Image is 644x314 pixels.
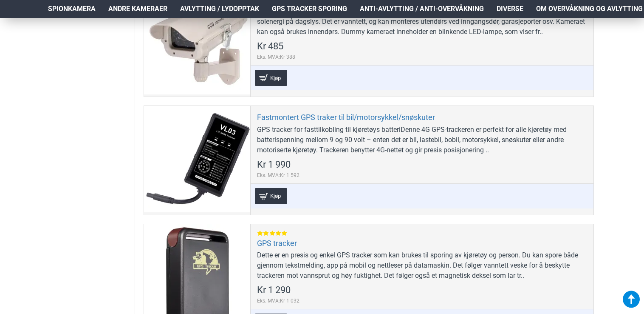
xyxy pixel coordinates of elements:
[272,4,347,14] span: GPS Tracker Sporing
[257,160,291,169] span: Kr 1 990
[257,125,587,155] div: GPS tracker for fasttilkobling til kjøretøys batteriDenne 4G GPS-trackeren er perfekt for alle kj...
[257,42,283,51] span: Kr 485
[257,53,295,61] span: Eks. MVA:Kr 388
[257,285,291,295] span: Kr 1 290
[144,106,250,212] a: Fastmontert GPS traker til bil/motorsykkel/snøskuter Fastmontert GPS traker til bil/motorsykkel/s...
[48,4,96,14] span: Spionkamera
[257,297,299,305] span: Eks. MVA:Kr 1 032
[257,112,435,122] a: Fastmontert GPS traker til bil/motorsykkel/snøskuter
[268,75,283,81] span: Kjøp
[257,238,297,248] a: GPS tracker
[257,250,587,281] div: Dette er en presis og enkel GPS tracker som kan brukes til sporing av kjøretøy og person. Du kan ...
[108,4,167,14] span: Andre kameraer
[257,171,299,179] span: Eks. MVA:Kr 1 592
[180,4,259,14] span: Avlytting / Lydopptak
[536,4,643,14] span: Om overvåkning og avlytting
[257,6,587,37] div: Falske overvåkningskameraet er utstyrt med solcellepanel, som lade 2 stk. ladbare AA-bateriet gje...
[360,4,484,14] span: Anti-avlytting / Anti-overvåkning
[268,193,283,199] span: Kjøp
[497,4,523,14] span: Diverse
